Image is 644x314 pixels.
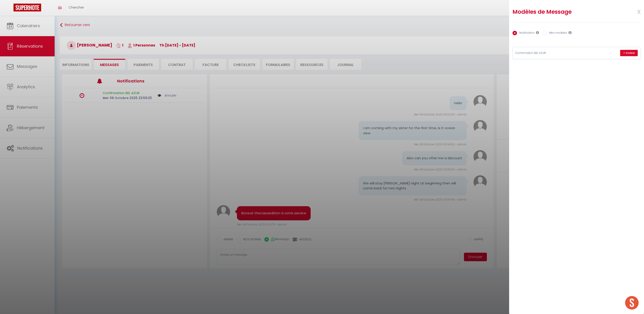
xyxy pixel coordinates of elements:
i: Les modèles généraux sont visibles par vous et votre équipe [568,31,572,34]
p: Confirmation BEL AZUR [515,51,583,55]
label: Notification [517,31,535,36]
div: Ouvrir le chat [625,296,639,310]
span: x [626,6,641,17]
i: Les notifications sont visibles par toi et ton équipe [536,31,539,34]
h2: Modèles de Message [513,8,617,15]
label: Mes modèles [547,31,567,36]
button: + Insérer [620,50,638,56]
